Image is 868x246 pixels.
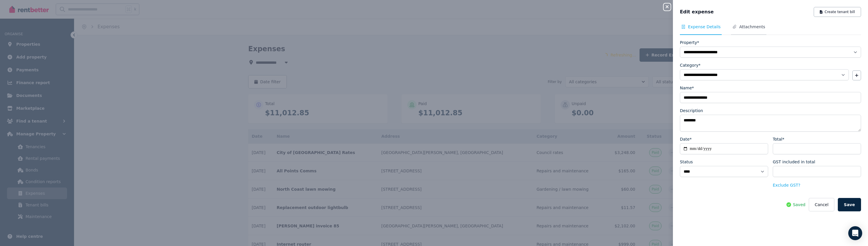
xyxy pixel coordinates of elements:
[688,24,721,30] span: Expense Details
[680,159,693,165] label: Status
[809,198,834,211] button: Cancel
[680,108,703,114] label: Description
[680,8,714,15] span: Edit expense
[773,136,784,142] label: Total*
[814,7,861,17] button: Create tenant bill
[680,40,699,45] label: Property*
[773,159,815,165] label: GST included in total
[773,182,800,188] button: Exclude GST?
[680,85,694,91] label: Name*
[680,24,861,35] nav: Tabs
[793,202,805,208] span: Saved
[848,226,862,240] div: Open Intercom Messenger
[680,136,691,142] label: Date*
[680,62,700,68] label: Category*
[838,198,861,211] button: Save
[739,24,765,30] span: Attachments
